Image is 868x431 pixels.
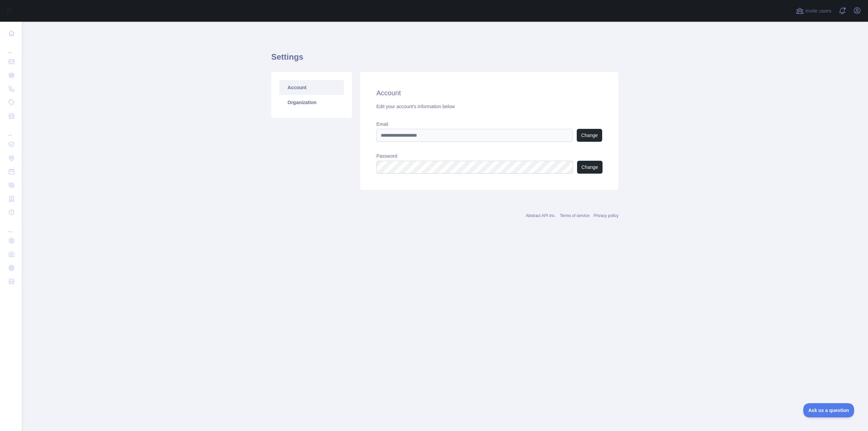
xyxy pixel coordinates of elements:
[5,41,16,54] div: ...
[794,5,833,16] button: Invite users
[376,121,602,128] label: Email
[5,123,16,137] div: ...
[803,403,854,417] iframe: Toggle Customer Support
[279,80,344,95] a: Account
[805,7,831,15] span: Invite users
[376,153,602,159] label: Password
[376,88,602,98] h2: Account
[526,213,556,218] a: Abstract API Inc.
[376,103,602,110] div: Edit your account's information below
[560,213,589,218] a: Terms of service
[577,161,603,174] button: Change
[594,213,618,218] a: Privacy policy
[271,52,618,68] h1: Settings
[279,95,344,110] a: Organization
[5,220,16,233] div: ...
[577,129,602,142] button: Change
